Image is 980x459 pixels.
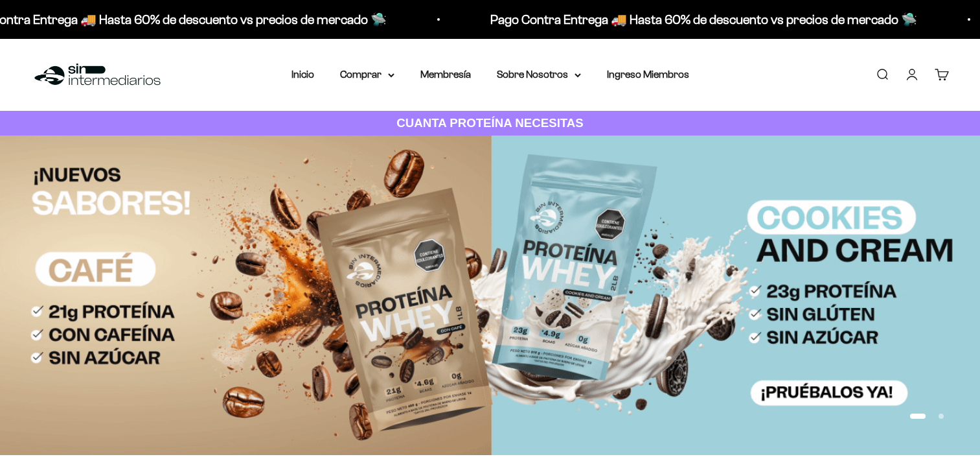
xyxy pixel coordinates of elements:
a: Inicio [291,69,314,80]
summary: Comprar [340,66,394,83]
a: Membresía [420,69,471,80]
strong: CUANTA PROTEÍNA NECESITAS [396,116,584,130]
p: Pago Contra Entrega 🚚 Hasta 60% de descuento vs precios de mercado 🛸 [465,9,892,30]
summary: Sobre Nosotros [497,66,581,83]
a: Ingreso Miembros [607,69,689,80]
